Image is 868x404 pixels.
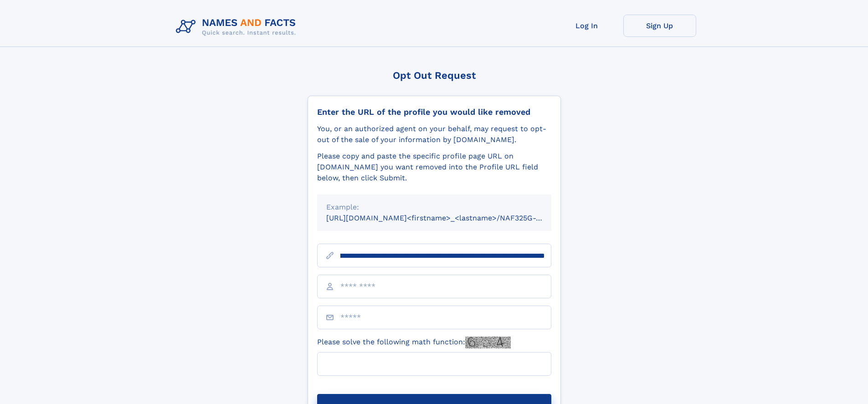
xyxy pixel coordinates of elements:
[317,123,551,145] div: You, or an authorized agent on your behalf, may request to opt-out of the sale of your informatio...
[623,15,696,37] a: Sign Up
[326,214,569,222] small: [URL][DOMAIN_NAME]<firstname>_<lastname>/NAF325G-xxxxxxxx
[326,202,542,213] div: Example:
[308,70,561,81] div: Opt Out Request
[317,107,551,117] div: Enter the URL of the profile you would like removed
[550,15,623,37] a: Log In
[172,15,303,39] img: Logo Names and Facts
[317,337,511,348] label: Please solve the following math function:
[317,151,551,184] div: Please copy and paste the specific profile page URL on [DOMAIN_NAME] you want removed into the Pr...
